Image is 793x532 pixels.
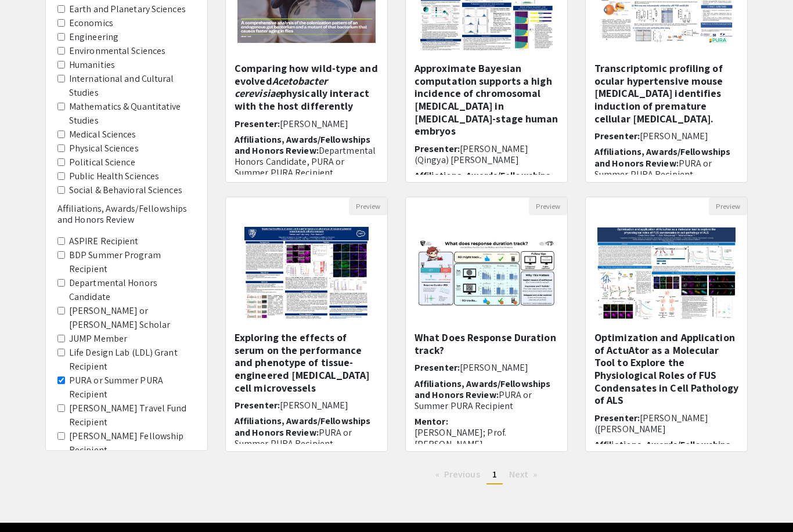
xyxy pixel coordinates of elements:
[69,304,196,332] label: [PERSON_NAME] or [PERSON_NAME] Scholar
[233,215,380,331] img: <p>Exploring the effects of serum on the performance and phenotype of tissue-engineered smooth mu...
[69,30,118,44] label: Engineering
[69,346,196,374] label: Life Design Lab (LDL) Grant Recipient
[414,331,558,356] h5: What Does Response Duration track?
[594,62,738,125] h5: Transcriptomic profiling of ocular hypertensive mouse [MEDICAL_DATA] identifies induction of prem...
[69,169,159,183] label: Public Health Sciences
[585,197,748,452] div: Open Presentation <p>Optimization and Application of ActuAtor as a Molecular Tool to Explore the ...
[235,415,370,438] span: Affiliations, Awards/Fellowships and Honors Review:
[414,362,558,373] h6: Presenter:
[414,143,528,166] span: [PERSON_NAME] (Qingya) [PERSON_NAME]
[9,480,49,523] iframe: Chat
[280,399,348,411] span: [PERSON_NAME]
[444,468,480,480] span: Previous
[414,389,532,412] span: PURA or Summer PURA Recipient
[57,203,196,225] h6: Affiliations, Awards/Fellowships and Honors Review
[235,331,379,394] h5: Exploring the effects of serum on the performance and phenotype of tissue-engineered [MEDICAL_DAT...
[280,118,348,130] span: [PERSON_NAME]
[235,74,327,100] em: Acetobacter cerevisiae
[594,146,730,169] span: Affiliations, Awards/Fellowships and Honors Review:
[235,62,379,112] h5: Comparing how wild-type and evolved physically interact with the host differently
[594,412,738,435] h6: Presenter:
[225,197,388,452] div: Open Presentation <p>Exploring the effects of serum on the performance and phenotype of tissue-en...
[594,331,738,407] h5: Optimization and Application of ActuAtor as a Molecular Tool to Explore the Physiological Roles o...
[594,439,730,462] span: Affiliations, Awards/Fellowships and Honors Review:
[235,144,376,179] span: Departmental Honors Candidate, PURA or Summer PURA Recipient
[414,378,550,401] span: Affiliations, Awards/Fellowships and Honors Review:
[414,415,448,428] span: Mentor:
[69,332,127,346] label: JUMP Member
[594,412,708,435] span: [PERSON_NAME] ([PERSON_NAME]
[69,183,182,197] label: Social & Behavioral Sciences
[235,133,370,157] span: Affiliations, Awards/Fellowships and Honors Review:
[69,16,113,30] label: Economics
[235,426,352,450] span: PURA or Summer PURA Recipient
[69,100,196,128] label: Mathematics & Quantitative Studies
[509,468,528,480] span: Next
[709,197,747,215] button: Preview
[69,142,139,155] label: Physical Sciences
[69,248,196,276] label: BDP Summer Program Recipient
[414,143,558,165] h6: Presenter:
[406,227,567,320] img: <p>What Does Response Duration track?</p>
[69,128,136,142] label: Medical Sciences
[69,58,115,72] label: Humanities
[594,131,738,142] h6: Presenter:
[235,400,379,411] h6: Presenter:
[529,197,567,215] button: Preview
[235,118,379,129] h6: Presenter:
[414,169,550,193] span: Affiliations, Awards/Fellowships and Honors Review:
[69,72,196,100] label: International and Cultural Studies
[594,157,712,180] span: PURA or Summer PURA Recipient
[69,234,139,248] label: ASPIRE Recipient
[69,2,186,16] label: Earth and Planetary Sciences
[69,44,165,58] label: Environmental Sciences
[414,62,558,137] h5: Approximate Bayesian computation supports a high incidence of chromosomal [MEDICAL_DATA] in [MEDI...
[640,130,708,142] span: [PERSON_NAME]
[69,429,196,457] label: [PERSON_NAME] Fellowship Recipient
[460,361,528,374] span: [PERSON_NAME]
[492,468,497,480] span: 1
[225,466,748,484] ul: Pagination
[414,427,558,449] p: [PERSON_NAME]; Prof. [PERSON_NAME]
[69,374,196,401] label: PURA or Summer PURA Recipient
[69,155,135,169] label: Political Science
[405,197,568,452] div: Open Presentation <p>What Does Response Duration track?</p>
[586,216,747,331] img: <p>Optimization and Application of ActuAtor as a Molecular Tool to Explore the Physiological Role...
[69,401,196,429] label: [PERSON_NAME] Travel Fund Recipient
[69,276,196,304] label: Departmental Honors Candidate
[349,197,387,215] button: Preview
